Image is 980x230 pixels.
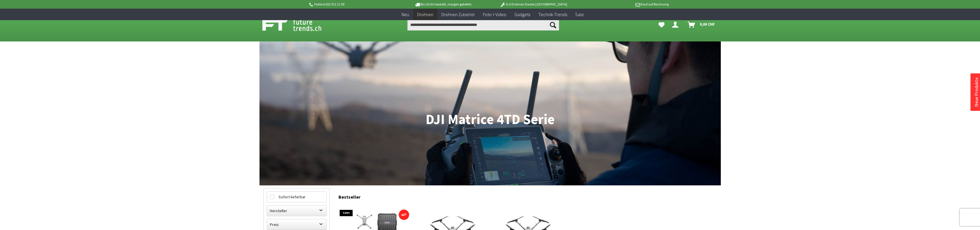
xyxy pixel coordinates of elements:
input: Produkt, Marke, Kategorie, EAN, Artikelnummer… [407,19,559,31]
span: Drohnen [417,12,433,17]
span: 0,00 CHF [700,20,715,29]
a: Neue Produkte [973,77,979,107]
span: Gadgets [514,12,530,17]
a: Sale [571,9,588,20]
a: Technik-Trends [534,9,571,20]
span: Sale [575,12,584,17]
span: Foto + Video [483,12,506,17]
a: Meine Favoriten [656,19,667,31]
span: Neu [402,12,409,17]
img: Shop Futuretrends - zur Startseite wechseln [262,18,334,32]
p: DJI Drohnen Dealer [GEOGRAPHIC_DATA] [488,1,578,8]
label: Sofort lieferbar [267,192,326,202]
label: Hersteller [267,206,326,216]
label: Preis [267,219,326,230]
p: Hotline 032 511 11 03 [308,1,398,8]
a: Drohnen [413,9,437,20]
a: Dein Konto [670,19,683,31]
h1: DJI Matrice 4TD Serie [264,112,717,127]
a: Neu [398,9,413,20]
div: Bestseller [338,188,717,203]
span: Technik-Trends [538,12,567,17]
a: Warenkorb [685,19,718,31]
a: Foto + Video [479,9,510,20]
button: Suchen [547,19,559,31]
span: Drohnen Zubehör [441,12,475,17]
p: Kauf auf Rechnung [579,1,669,8]
p: Bis 16 Uhr bestellt, morgen geliefert. [398,1,488,8]
a: Drohnen Zubehör [437,9,479,20]
a: Gadgets [510,9,534,20]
